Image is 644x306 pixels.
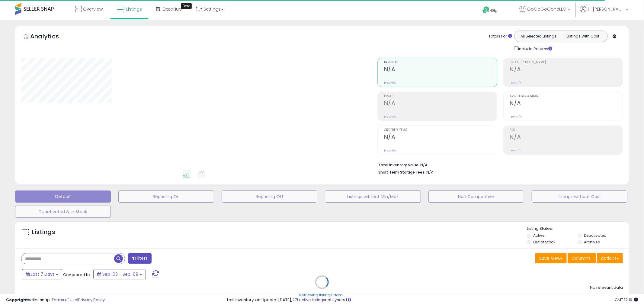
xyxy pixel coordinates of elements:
[510,115,522,119] small: Prev: N/A
[580,6,628,20] a: Hi [PERSON_NAME]
[30,32,71,42] h5: Analytics
[426,169,434,175] span: N/A
[510,66,623,74] h2: N/A
[510,45,559,52] div: Include Returns
[510,149,522,152] small: Prev: N/A
[378,161,618,168] li: N/A
[6,297,105,303] div: seller snap | |
[478,2,510,20] a: Help
[384,149,396,152] small: Prev: N/A
[510,134,623,142] h2: N/A
[300,293,345,298] div: Retrieving listings data..
[384,66,497,74] h2: N/A
[428,190,524,203] button: Non Competitive
[384,95,497,98] span: Profit
[384,115,396,119] small: Prev: N/A
[118,190,214,203] button: Repricing On
[510,95,623,98] span: Avg. Buybox Share
[588,6,624,12] span: Hi [PERSON_NAME]
[527,6,566,12] span: GoGoGoGoneLLC
[378,162,419,168] b: Total Inventory Value:
[384,81,396,85] small: Prev: N/A
[482,6,490,14] i: Get Help
[163,6,182,12] span: DataHub
[325,190,421,203] button: Listings without Min/Max
[384,61,497,64] span: Revenue
[181,3,192,9] div: Tooltip anchor
[532,190,627,203] button: Listings without Cost
[222,190,317,203] button: Repricing Off
[384,134,497,142] h2: N/A
[126,6,142,12] span: Listings
[516,32,561,40] button: All Selected Listings
[561,32,606,40] button: Listings With Cost
[384,100,497,108] h2: N/A
[490,8,498,13] span: Help
[15,190,111,203] button: Default
[384,129,497,132] span: Ordered Items
[510,81,522,85] small: Prev: N/A
[510,100,623,108] h2: N/A
[378,170,425,175] b: Short Term Storage Fees:
[6,297,28,303] strong: Copyright
[15,206,111,218] button: Deactivated & In Stock
[510,129,623,132] span: ROI
[83,6,103,12] span: Overview
[489,34,512,39] div: Totals For
[510,61,623,64] span: Profit [PERSON_NAME]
